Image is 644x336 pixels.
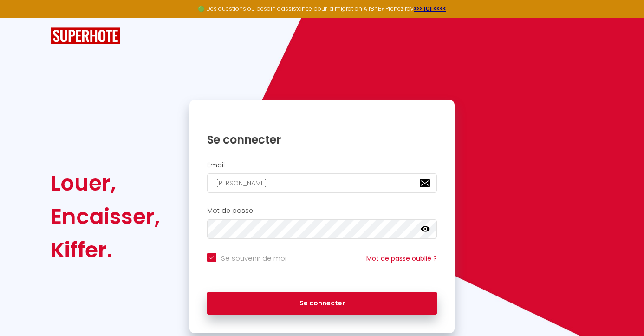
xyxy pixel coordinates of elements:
[207,292,437,315] button: Se connecter
[207,161,437,169] h2: Email
[51,233,160,267] div: Kiffer.
[207,132,437,147] h1: Se connecter
[366,254,437,263] a: Mot de passe oublié ?
[414,5,446,13] a: >>> ICI <<<<
[51,200,160,233] div: Encaisser,
[51,166,160,200] div: Louer,
[207,173,437,193] input: Ton Email
[51,27,120,45] img: SuperHote logo
[207,207,437,215] h2: Mot de passe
